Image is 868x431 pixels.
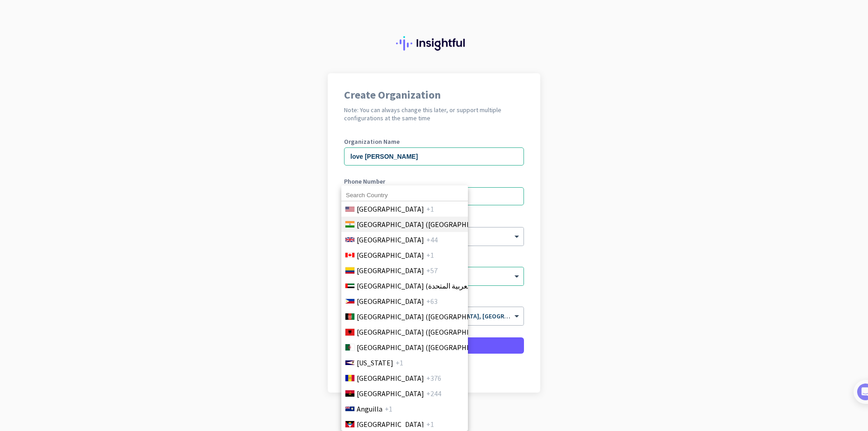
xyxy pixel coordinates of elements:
span: [GEOGRAPHIC_DATA] [357,296,424,307]
span: +244 [426,388,441,399]
span: +1 [426,419,434,430]
span: +376 [426,373,441,384]
span: +44 [426,234,438,245]
span: [GEOGRAPHIC_DATA] ([GEOGRAPHIC_DATA]) [357,219,498,230]
input: Search Country [341,189,468,201]
span: +1 [385,403,392,414]
span: +57 [426,265,438,276]
span: Anguilla [357,403,382,414]
span: [US_STATE] [357,357,393,368]
span: +1 [426,204,434,214]
span: [GEOGRAPHIC_DATA] [357,419,424,430]
span: [GEOGRAPHIC_DATA] ([GEOGRAPHIC_DATA]) [357,327,498,337]
span: [GEOGRAPHIC_DATA] [357,265,424,276]
span: [GEOGRAPHIC_DATA] (‫الإمارات العربية المتحدة‬‎) [357,280,500,291]
span: [GEOGRAPHIC_DATA] [357,388,424,399]
span: +63 [426,296,438,307]
span: [GEOGRAPHIC_DATA] [357,234,424,245]
span: [GEOGRAPHIC_DATA] (‫[GEOGRAPHIC_DATA]‬‎) [357,342,498,353]
span: [GEOGRAPHIC_DATA] (‫[GEOGRAPHIC_DATA]‬‎) [357,311,498,322]
span: [GEOGRAPHIC_DATA] [357,204,424,214]
span: +1 [426,250,434,260]
span: [GEOGRAPHIC_DATA] [357,373,424,384]
span: +1 [396,357,403,368]
span: [GEOGRAPHIC_DATA] [357,250,424,260]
